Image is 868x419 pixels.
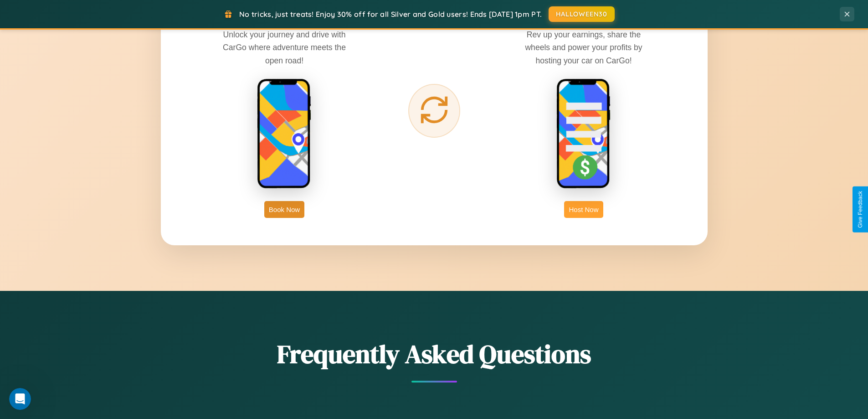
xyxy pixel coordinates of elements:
[161,336,708,372] h2: Frequently Asked Questions
[264,201,304,218] button: Book Now
[515,28,652,67] p: Rev up your earnings, share the wheels and power your profits by hosting your car on CarGo!
[564,201,603,218] button: Host Now
[216,28,353,67] p: Unlock your journey and drive with CarGo where adventure meets the open road!
[857,191,863,228] div: Give Feedback
[239,10,542,19] span: No tricks, just treats! Enjoy 30% off for all Silver and Gold users! Ends [DATE] 1pm PT.
[549,6,615,22] button: HALLOWEEN30
[556,78,611,190] img: host phone
[9,388,31,410] iframe: Intercom live chat
[257,78,312,190] img: rent phone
